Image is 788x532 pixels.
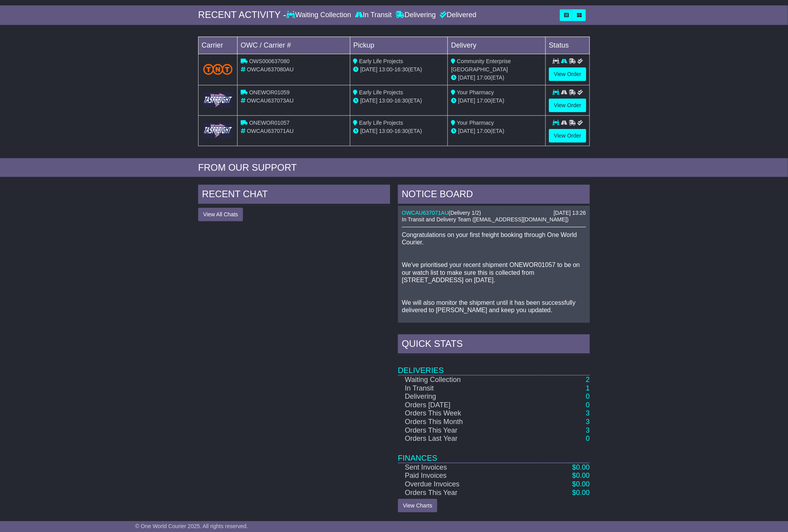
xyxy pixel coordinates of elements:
a: $0.00 [572,463,590,471]
span: Delivery 1/2 [451,210,479,216]
button: View All Chats [198,208,243,221]
div: FROM OUR SUPPORT [198,162,590,173]
span: 13:00 [379,128,393,134]
td: Status [546,37,590,54]
span: OWCAU637080AU [247,66,294,72]
span: [DATE] [360,97,378,104]
td: Orders This Year [398,426,537,435]
a: 0 [586,392,590,400]
div: Delivered [438,11,476,19]
td: Carrier [199,37,238,54]
img: GetCarrierServiceLogo [203,123,232,138]
td: OWC / Carrier # [238,37,350,54]
span: 17:00 [477,74,490,81]
a: $0.00 [572,489,590,497]
td: Orders Last Year [398,435,537,443]
p: We've prioritised your recent shipment ONEWOR01057 to be on our watch list to make sure this is c... [402,261,586,284]
a: 2 [586,376,590,384]
span: OWCAU637073AU [247,97,294,104]
img: TNT_Domestic.png [203,64,232,74]
span: Community Enterprise [GEOGRAPHIC_DATA] [451,58,511,72]
img: GetCarrierServiceLogo [203,92,232,108]
span: 0.00 [576,463,590,471]
div: ( ) [402,210,586,216]
span: 16:30 [394,66,408,72]
span: 13:00 [379,66,393,72]
span: 0.00 [576,472,590,479]
span: 16:30 [394,97,408,104]
span: OWS000637080 [249,58,290,64]
a: $0.00 [572,480,590,488]
div: (ETA) [451,74,542,82]
span: 17:00 [477,128,490,134]
span: 16:30 [394,128,408,134]
a: View Charts [398,499,437,513]
span: [DATE] [458,74,475,81]
span: ONEWOR01059 [249,89,289,95]
span: 13:00 [379,97,393,104]
span: 17:00 [477,97,490,104]
td: Deliveries [398,355,590,375]
td: Sent Invoices [398,463,537,472]
div: (ETA) [451,127,542,135]
td: Paid Invoices [398,472,537,480]
span: 0.00 [576,489,590,497]
div: Delivering [394,11,438,19]
td: Waiting Collection [398,375,537,384]
div: - (ETA) [353,97,445,105]
span: [DATE] [458,97,475,104]
span: Early Life Projects [359,89,403,95]
span: OWCAU637071AU [247,128,294,134]
a: 3 [586,418,590,426]
div: (ETA) [451,97,542,105]
a: View Order [549,129,586,143]
span: Early Life Projects [359,120,403,126]
a: View Order [549,99,586,112]
div: Quick Stats [398,334,590,355]
span: Your Pharmacy [457,89,494,95]
a: 3 [586,409,590,417]
span: © One World Courier 2025. All rights reserved. [135,523,248,529]
div: In Transit [353,11,394,19]
td: Orders This Year [398,489,537,497]
td: Orders This Month [398,418,537,426]
a: View Order [549,67,586,81]
a: 1 [586,384,590,392]
span: 0.00 [576,480,590,488]
span: ONEWOR01057 [249,120,289,126]
span: Your Pharmacy [457,120,494,126]
a: 0 [586,435,590,442]
div: - (ETA) [353,65,445,74]
div: [DATE] 13:26 [554,210,586,216]
p: Congratulations on your first freight booking through One World Courier. [402,231,586,246]
span: [DATE] [360,66,378,72]
td: Orders [DATE] [398,401,537,410]
a: 0 [586,401,590,409]
div: - (ETA) [353,127,445,135]
a: $0.00 [572,472,590,479]
td: Finances [398,443,590,463]
span: Early Life Projects [359,58,403,64]
td: Pickup [350,37,448,54]
div: Waiting Collection [286,11,353,19]
a: 3 [586,426,590,434]
span: In Transit and Delivery Team ([EMAIL_ADDRESS][DOMAIN_NAME]) [402,216,569,223]
div: RECENT ACTIVITY - [198,9,286,21]
td: Delivering [398,392,537,401]
td: In Transit [398,384,537,393]
span: [DATE] [458,128,475,134]
td: Orders This Week [398,409,537,418]
div: NOTICE BOARD [398,185,590,206]
div: RECENT CHAT [198,185,390,206]
a: OWCAU637071AU [402,210,449,216]
p: We will also monitor the shipment until it has been successfully delivered to [PERSON_NAME] and k... [402,299,586,314]
span: [DATE] [360,128,378,134]
td: Overdue Invoices [398,480,537,489]
td: Delivery [448,37,546,54]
